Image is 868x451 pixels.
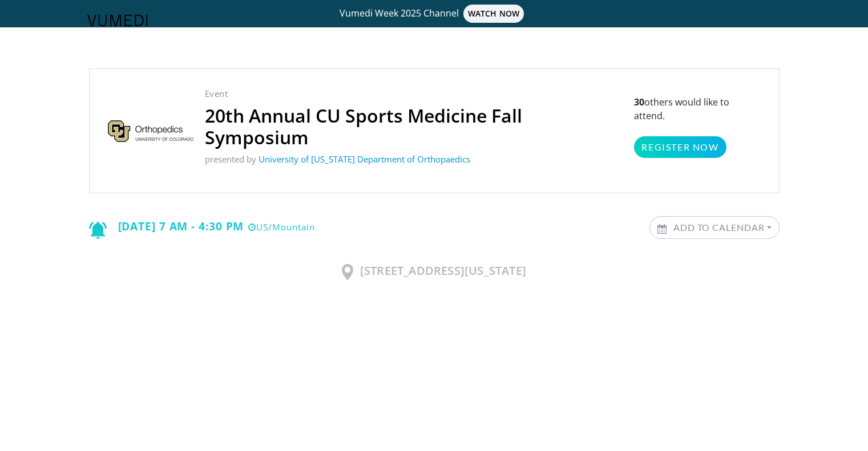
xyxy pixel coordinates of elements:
[634,136,726,158] a: Register Now
[89,216,316,239] div: [DATE] 7 AM - 4:30 PM
[89,222,107,239] img: Notification icon
[205,87,623,100] p: Event
[205,153,623,166] p: presented by
[657,224,667,234] img: Calendar icon
[259,153,470,165] a: University of [US_STATE] Department of Orthopaedics
[650,217,779,238] a: Add to Calendar
[248,221,315,233] small: US/Mountain
[89,264,780,280] h3: [STREET_ADDRESS][US_STATE]
[205,105,623,148] h2: 20th Annual CU Sports Medicine Fall Symposium
[108,120,193,142] img: University of Colorado Department of Orthopaedics
[87,15,148,26] img: VuMedi Logo
[342,264,353,280] img: Location Icon
[634,96,644,108] strong: 30
[634,95,760,158] p: others would like to attend.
